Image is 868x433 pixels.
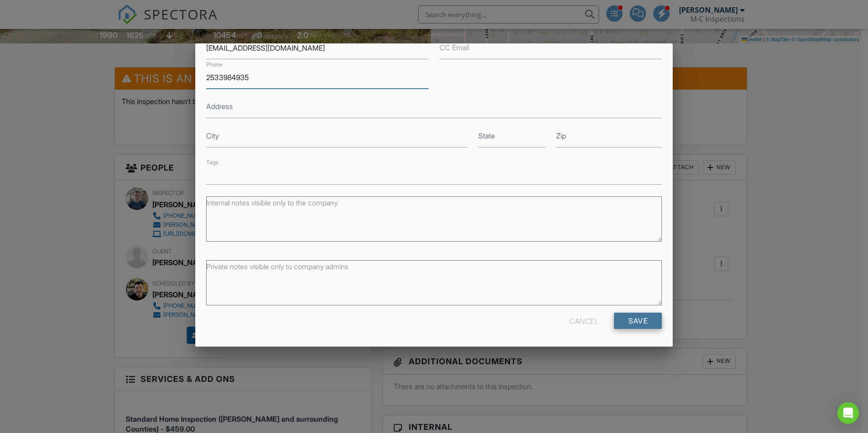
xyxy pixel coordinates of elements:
label: City [206,131,219,141]
label: Private notes visible only to company admins [206,262,349,271]
input: Save [614,313,662,329]
label: Zip [556,131,566,141]
label: CC Email [439,43,469,52]
label: State [478,131,495,141]
div: Open Intercom Messenger [837,402,859,424]
div: Cancel [570,313,599,329]
label: Tags [206,159,218,166]
label: Phone [206,61,222,69]
label: Internal notes visible only to the company [206,198,338,208]
label: Address [206,101,233,111]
